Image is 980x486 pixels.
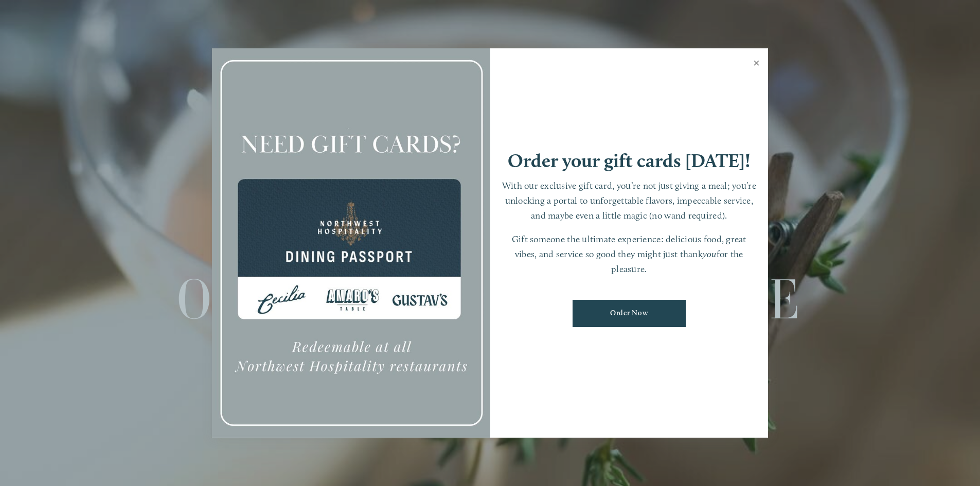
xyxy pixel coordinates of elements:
p: Gift someone the ultimate experience: delicious food, great vibes, and service so good they might... [501,232,758,276]
a: Order Now [573,300,686,327]
p: With our exclusive gift card, you’re not just giving a meal; you’re unlocking a portal to unforge... [501,178,758,223]
h1: Order your gift cards [DATE]! [508,151,751,170]
em: you [703,248,717,259]
a: Close [746,50,767,79]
